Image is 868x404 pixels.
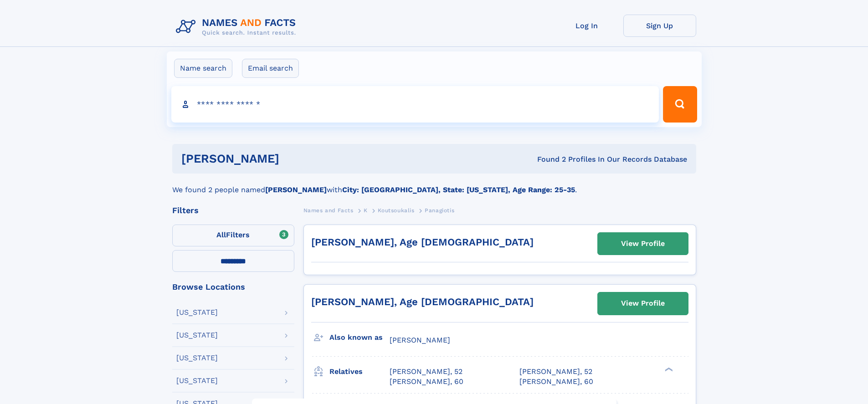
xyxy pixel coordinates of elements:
[176,377,218,384] div: [US_STATE]
[598,233,688,255] a: View Profile
[311,236,534,248] a: [PERSON_NAME], Age [DEMOGRAPHIC_DATA]
[242,59,299,78] label: Email search
[172,15,303,39] img: Logo Names and Facts
[265,185,327,194] b: [PERSON_NAME]
[311,296,534,307] a: [PERSON_NAME], Age [DEMOGRAPHIC_DATA]
[171,86,659,123] input: search input
[172,225,294,246] label: Filters
[550,15,623,37] a: Log In
[174,59,232,78] label: Name search
[181,153,408,164] h1: [PERSON_NAME]
[519,377,593,387] a: [PERSON_NAME], 60
[390,377,463,387] a: [PERSON_NAME], 60
[519,367,592,377] a: [PERSON_NAME], 52
[663,86,697,123] button: Search Button
[303,205,354,216] a: Names and Facts
[172,283,294,291] div: Browse Locations
[172,206,294,215] div: Filters
[621,233,665,254] div: View Profile
[390,336,450,344] span: [PERSON_NAME]
[364,205,368,216] a: K
[378,207,414,214] span: Koutsoukalis
[329,330,390,345] h3: Also known as
[623,15,696,37] a: Sign Up
[598,292,688,314] a: View Profile
[364,207,368,214] span: K
[329,364,390,379] h3: Relatives
[425,207,454,214] span: Panagiotis
[378,205,414,216] a: Koutsoukalis
[176,354,218,362] div: [US_STATE]
[408,154,687,164] div: Found 2 Profiles In Our Records Database
[176,309,218,316] div: [US_STATE]
[172,174,696,195] div: We found 2 people named with .
[663,366,673,372] div: ❯
[390,367,462,377] a: [PERSON_NAME], 52
[216,230,226,239] span: All
[176,332,218,339] div: [US_STATE]
[621,293,665,314] div: View Profile
[342,185,575,194] b: City: [GEOGRAPHIC_DATA], State: [US_STATE], Age Range: 25-35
